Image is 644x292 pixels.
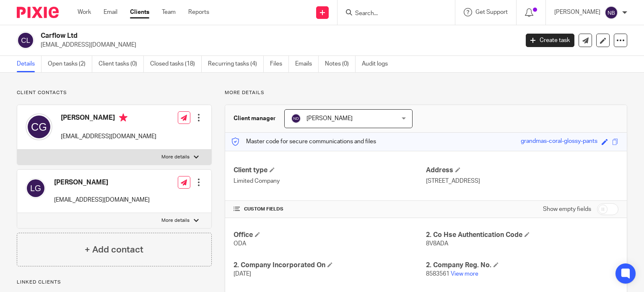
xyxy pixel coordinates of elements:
a: Work [78,8,91,16]
a: Client tasks (0) [99,56,144,72]
label: Show empty fields [543,205,591,213]
a: Emails [295,56,319,72]
i: Primary [119,113,127,122]
a: Closed tasks (18) [150,56,202,72]
img: Pixie [17,7,59,18]
img: svg%3E [291,113,301,124]
a: Audit logs [362,56,394,72]
p: Client contacts [17,89,212,96]
img: svg%3E [605,6,618,19]
p: [EMAIL_ADDRESS][DOMAIN_NAME] [41,41,513,49]
a: View more [451,271,478,277]
p: [EMAIL_ADDRESS][DOMAIN_NAME] [61,132,156,141]
span: ODA [234,241,246,247]
h4: Address [426,166,618,175]
h4: 2. Company Reg. No. [426,261,618,270]
h4: + Add contact [85,243,143,256]
p: More details [225,89,627,96]
span: Get Support [475,9,508,15]
img: svg%3E [26,178,46,198]
a: Open tasks (2) [48,56,92,72]
a: Clients [130,8,149,16]
a: Notes (0) [325,56,356,72]
input: Search [354,10,430,18]
h4: [PERSON_NAME] [61,113,156,124]
p: [PERSON_NAME] [554,8,600,16]
p: [STREET_ADDRESS] [426,177,618,185]
a: Reports [188,8,209,16]
a: Files [270,56,289,72]
p: Master code for secure communications and files [231,137,376,146]
span: 8583561 [426,271,449,277]
h4: Client type [234,166,426,175]
img: svg%3E [26,113,52,140]
p: Limited Company [234,177,426,185]
span: 8V8ADA [426,241,448,247]
h3: Client manager [234,114,276,123]
h2: Carflow Ltd [41,32,419,40]
p: More details [161,217,190,224]
a: Team [162,8,176,16]
p: [EMAIL_ADDRESS][DOMAIN_NAME] [54,196,150,204]
a: Email [104,8,117,16]
img: svg%3E [17,32,34,49]
a: Recurring tasks (4) [208,56,264,72]
a: Create task [526,34,574,47]
span: [DATE] [234,271,251,277]
h4: 2. Company Incorporated On [234,261,426,270]
h4: 2. Co Hse Authentication Code [426,231,618,239]
p: More details [161,154,190,160]
h4: Office [234,231,426,239]
span: [PERSON_NAME] [306,116,353,121]
p: Linked clients [17,279,212,286]
a: Details [17,56,42,72]
h4: CUSTOM FIELDS [234,206,426,213]
h4: [PERSON_NAME] [54,178,150,187]
div: grandmas-coral-glossy-pants [521,137,597,147]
